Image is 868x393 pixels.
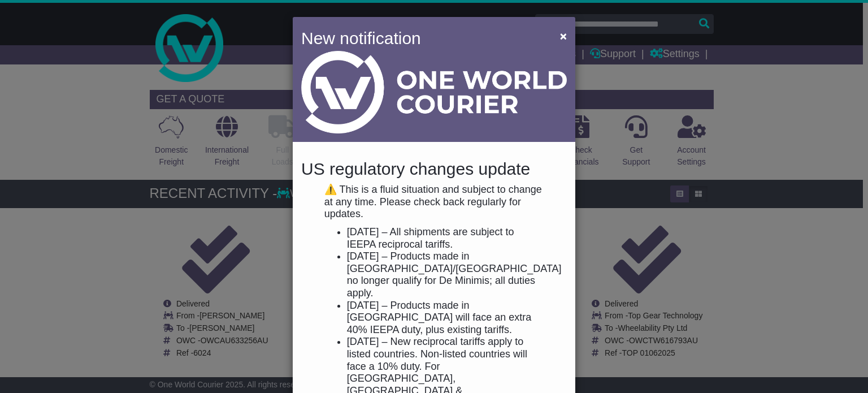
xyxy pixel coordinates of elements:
li: [DATE] – All shipments are subject to IEEPA reciprocal tariffs. [347,226,544,251]
h4: New notification [301,25,544,51]
span: × [560,29,567,42]
button: Close [554,24,572,47]
li: [DATE] – Products made in [GEOGRAPHIC_DATA] will face an extra 40% IEEPA duty, plus existing tari... [347,300,544,336]
p: ⚠️ This is a fluid situation and subject to change at any time. Please check back regularly for u... [324,184,544,221]
h4: US regulatory changes update [301,159,567,178]
img: Light [301,51,567,133]
li: [DATE] – Products made in [GEOGRAPHIC_DATA]/[GEOGRAPHIC_DATA] no longer qualify for De Minimis; a... [347,251,544,299]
